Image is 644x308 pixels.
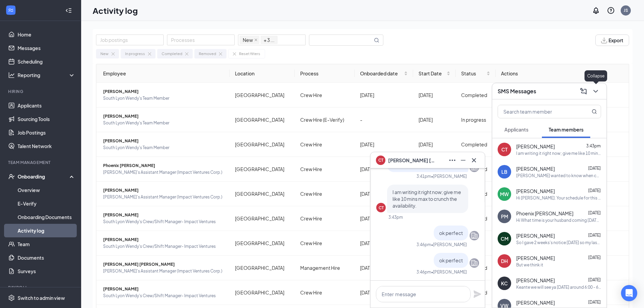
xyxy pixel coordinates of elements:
span: Applicants [504,126,528,133]
div: CM [501,235,508,242]
td: [GEOGRAPHIC_DATA] [230,256,295,280]
td: Crew Hire [295,206,354,231]
span: [PERSON_NAME]'s Assistant Manager (Impact Ventures Corp.) [103,268,224,275]
svg: Cross [470,156,478,164]
div: JS [624,7,628,13]
div: [DATE] [360,91,408,99]
span: [PERSON_NAME] [516,232,555,239]
div: [DATE] [360,215,408,222]
div: MW [500,191,509,197]
div: CT [501,146,507,153]
td: Crew Hire [295,231,354,256]
span: New [243,36,253,44]
span: [PERSON_NAME] [516,277,555,284]
a: E-Verify [18,197,75,210]
span: [PERSON_NAME] [103,113,224,120]
span: [PERSON_NAME] [516,299,555,306]
span: South Lyon Wendy's Crew/Shift Manager- Impact Ventures [103,292,224,299]
span: South Lyon Wendy's Crew/Shift Manager- Impact Ventures [103,243,224,250]
div: Completed [162,51,182,57]
span: [PERSON_NAME] [516,143,555,150]
td: [GEOGRAPHIC_DATA] [230,83,295,108]
div: - [360,116,408,123]
td: Crew Hire [295,157,354,182]
span: [DATE] [588,166,601,171]
a: Applicants [18,99,75,112]
svg: Notifications [592,6,600,15]
svg: Plane [473,290,481,298]
div: New [100,51,109,57]
span: 3:43pm [586,143,601,148]
td: [GEOGRAPHIC_DATA] [230,132,295,157]
th: Process [295,64,354,83]
div: In progress [461,116,491,123]
button: Cross [469,155,479,166]
span: Export [609,38,623,43]
button: Ellipses [447,155,458,166]
div: So I gave 2 weeks's notice [DATE] so my last day was meant to be [DATE] but I noticed I'm not sch... [516,240,601,245]
div: [DATE] [360,239,408,247]
div: [DATE] [419,116,450,123]
span: [DATE] [588,277,601,282]
span: close [254,38,258,42]
td: Crew Hire [295,280,354,305]
td: [GEOGRAPHIC_DATA] [230,206,295,231]
svg: MagnifyingGlass [374,38,379,43]
svg: WorkstreamLogo [7,7,14,14]
div: 3:43pm [388,214,403,220]
div: CT [379,205,384,211]
button: ComposeMessage [578,86,589,97]
span: [PERSON_NAME] [516,165,555,172]
div: [DATE] [360,264,408,271]
span: [PERSON_NAME] [103,138,224,144]
a: Job Postings [18,126,75,139]
a: Onboarding Documents [18,210,75,224]
th: Start Date [413,64,456,83]
span: New [240,36,259,44]
td: [GEOGRAPHIC_DATA] [230,157,295,182]
a: Overview [18,183,75,197]
div: KC [501,280,508,287]
div: PM [501,213,508,220]
span: • [PERSON_NAME] [431,242,467,247]
a: Talent Network [18,139,75,153]
span: [PERSON_NAME] [103,236,224,243]
div: [DATE] [419,141,450,148]
a: Activity log [18,224,75,237]
a: Team [18,237,75,251]
th: Employee [96,64,230,83]
div: But we think it [516,262,543,268]
svg: Settings [8,294,15,301]
span: + 3 ... [261,36,278,44]
div: [DATE] [419,91,450,99]
span: Onboarded date [360,70,403,77]
svg: Company [470,259,478,267]
div: Reporting [18,72,76,78]
svg: ChevronDown [592,87,600,95]
svg: Company [470,232,478,240]
div: 3:46pm [416,269,431,275]
a: Surveys [18,264,75,278]
span: Team members [549,126,583,133]
td: [GEOGRAPHIC_DATA] [230,108,295,132]
div: Open Intercom Messenger [621,285,637,301]
span: [PERSON_NAME] [516,188,555,194]
div: Onboarding [18,173,70,180]
span: Start Date [419,70,445,77]
svg: Minimize [459,156,467,164]
svg: UserCheck [8,173,15,180]
span: South Lyon Wendy's Team Member [103,144,224,151]
th: Status [456,64,496,83]
span: Phoenix [PERSON_NAME] [103,162,224,169]
span: Status [461,70,485,77]
span: South Lyon Wendy's Team Member [103,95,224,102]
span: I am writing it right now; give me like 10 mins max to crunch the availability. [392,189,461,209]
a: Documents [18,251,75,264]
svg: MagnifyingGlass [592,109,597,114]
svg: Ellipses [448,156,456,164]
td: Management Hire [295,256,354,280]
div: Hiring [8,89,74,94]
span: [PERSON_NAME] [103,88,224,95]
h3: SMS Messages [498,88,536,95]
